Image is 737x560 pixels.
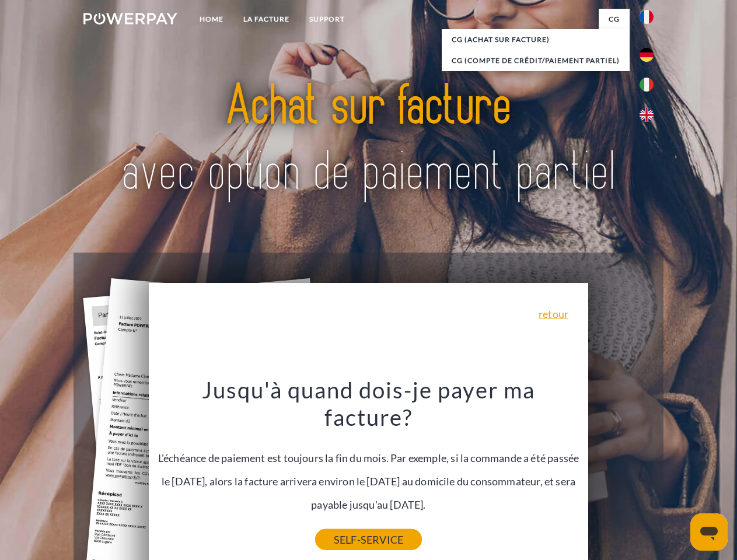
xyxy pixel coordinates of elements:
[690,513,728,551] iframe: Bouton de lancement de la fenêtre de messagerie
[442,29,630,50] a: CG (achat sur facture)
[83,13,177,24] img: logo-powerpay-white.svg
[111,56,626,223] img: title-powerpay_fr.svg
[442,50,630,71] a: CG (Compte de crédit/paiement partiel)
[640,108,654,122] img: en
[599,9,630,30] a: CG
[640,78,654,92] img: it
[156,376,582,432] h3: Jusqu'à quand dois-je payer ma facture?
[233,9,299,30] a: LA FACTURE
[539,309,568,319] a: retour
[190,9,233,30] a: Home
[640,10,654,24] img: fr
[156,376,582,540] div: L'échéance de paiement est toujours la fin du mois. Par exemple, si la commande a été passée le [...
[640,48,654,62] img: de
[299,9,355,30] a: Support
[315,529,422,550] a: SELF-SERVICE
